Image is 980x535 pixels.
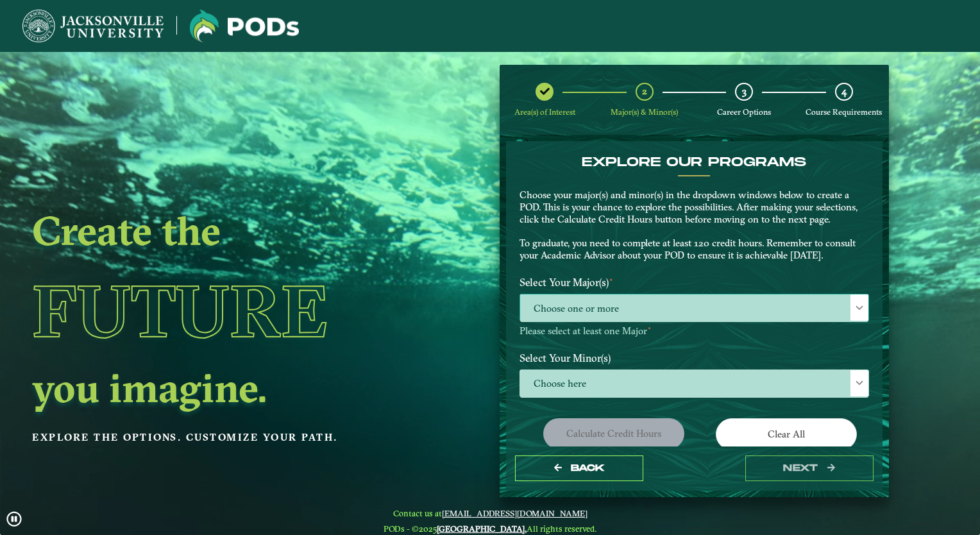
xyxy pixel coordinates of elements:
h2: you imagine. [32,369,409,405]
h2: Create the [32,212,409,248]
a: [GEOGRAPHIC_DATA]. [437,523,527,534]
p: Explore the options. Customize your path. [32,428,409,447]
h4: EXPLORE OUR PROGRAMS [520,155,869,170]
span: Course Requirements [806,107,882,117]
h1: Future [32,253,409,369]
img: Jacksonville University logo [22,10,164,42]
span: 2 [642,85,647,98]
span: Choose here [520,370,868,398]
span: 3 [742,85,747,98]
button: Clear All [716,418,857,450]
p: Please select at least one Major [520,325,869,337]
button: next [745,455,874,482]
span: Back [571,463,605,473]
span: Contact us at [384,508,596,518]
img: Jacksonville University logo [190,10,299,42]
sup: ⋆ [609,275,614,284]
button: Back [515,455,643,482]
label: Select Your Minor(s) [510,346,879,369]
label: Select Your Major(s) [510,271,879,294]
span: Major(s) & Minor(s) [611,107,678,117]
span: Career Options [717,107,771,117]
button: Calculate credit hours [543,418,684,448]
span: Choose one or more [520,294,868,322]
a: [EMAIL_ADDRESS][DOMAIN_NAME] [442,508,587,518]
p: Choose your major(s) and minor(s) in the dropdown windows below to create a POD. This is your cha... [520,189,869,262]
span: 4 [841,85,847,98]
sup: ⋆ [647,323,652,332]
span: PODs - ©2025 All rights reserved. [384,523,596,534]
span: Area(s) of Interest [514,107,575,117]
